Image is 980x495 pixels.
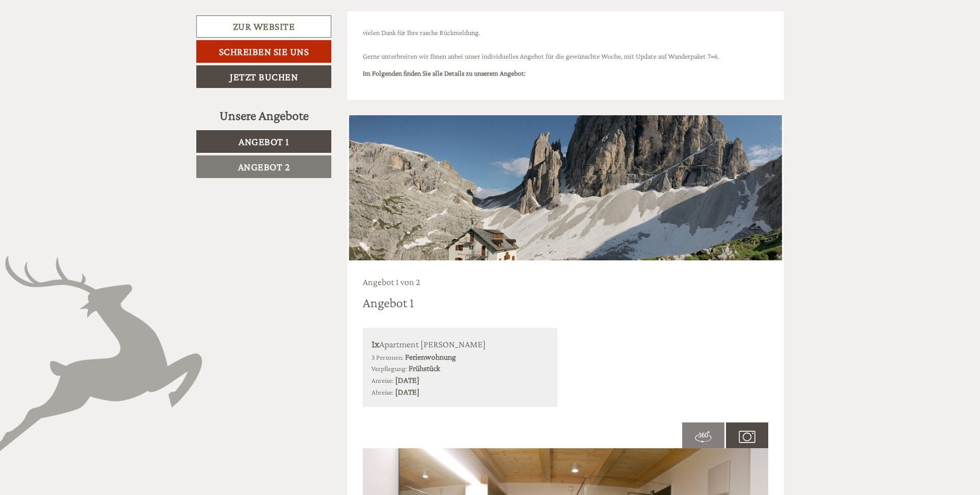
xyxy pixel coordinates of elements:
span: Angebot 1 von 2 [363,277,420,287]
small: Anreise: [371,377,394,384]
div: Sie [149,63,391,72]
div: Montag [181,8,225,25]
small: Abreise: [371,388,394,396]
small: 09:44 [149,107,391,114]
small: Verpflegung: [371,365,407,373]
div: Apartment [PERSON_NAME] [371,337,549,351]
a: Zur Website [196,15,331,38]
div: Guten Tag, wie können wir Ihnen helfen? [8,28,150,59]
div: Angebot 1 [363,293,414,312]
b: [DATE] [395,387,419,396]
b: Ferienwohnung [405,352,456,361]
b: Frühstück [409,364,440,373]
div: Zin Senfter Residence [15,30,145,38]
span: Angebot 2 [238,161,290,172]
span: Angebot 1 [239,136,289,147]
img: camera.svg [739,429,755,445]
span: Im Folgenden finden Sie alle Details zu unserem Angebot: [363,69,526,77]
img: 360-grad.svg [695,429,712,445]
img: 7-tagespaket-wunderbar-wanderbar-7-6-De1-cwm-9848p.jpg [347,115,784,261]
button: Senden [336,267,406,289]
div: Vielen Dank für Ihre Angebote. Wir interessieren uns für das Angebot 1. Gilt hier auch: "Wunderba... [144,61,398,116]
span: vielen Dank für Ihre rasche Rückmeldung. Gerne unterbreiten wir Ihnen anbei unser individuelles A... [363,28,719,60]
b: [DATE] [395,376,419,384]
small: 3 Personen: [371,353,403,361]
a: Jetzt buchen [196,65,331,88]
b: 1x [371,338,379,349]
div: Unsere Angebote [196,106,331,125]
small: 09:43 [15,50,145,57]
a: Schreiben Sie uns [196,40,331,63]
